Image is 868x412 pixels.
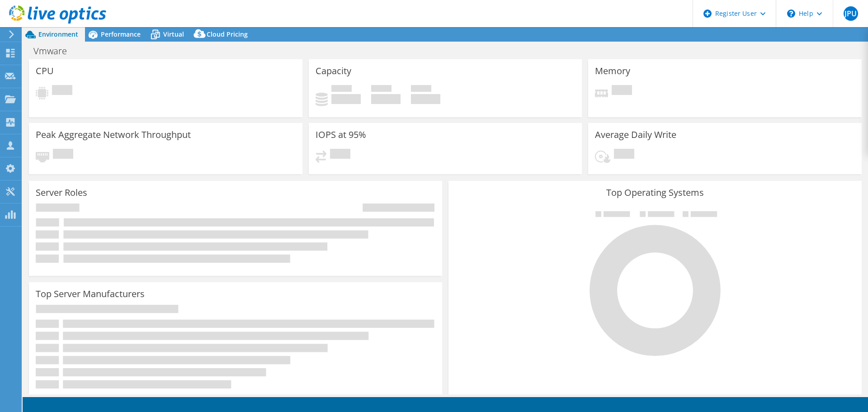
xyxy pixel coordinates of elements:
[595,66,630,76] h3: Memory
[207,30,248,38] span: Cloud Pricing
[331,85,352,94] span: Used
[787,9,795,18] svg: \n
[411,85,431,94] span: Total
[316,130,366,140] h3: IOPS at 95%
[163,30,184,38] span: Virtual
[38,30,78,38] span: Environment
[29,46,81,56] h1: Vmware
[331,94,361,104] h4: 0 GiB
[36,289,145,299] h3: Top Server Manufacturers
[36,188,87,198] h3: Server Roles
[844,6,858,21] span: JPU
[371,85,392,94] span: Free
[36,130,191,140] h3: Peak Aggregate Network Throughput
[53,149,73,161] span: Pending
[101,30,141,38] span: Performance
[612,85,632,97] span: Pending
[595,130,676,140] h3: Average Daily Write
[411,94,440,104] h4: 0 GiB
[614,149,634,161] span: Pending
[330,149,350,161] span: Pending
[371,94,401,104] h4: 0 GiB
[36,66,54,76] h3: CPU
[316,66,351,76] h3: Capacity
[455,188,855,198] h3: Top Operating Systems
[52,85,72,97] span: Pending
